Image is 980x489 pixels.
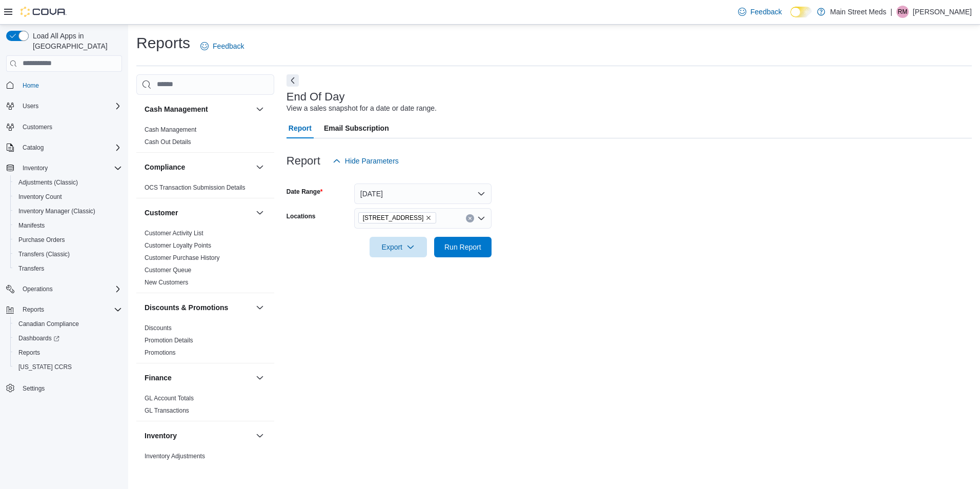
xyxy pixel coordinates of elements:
button: Open list of options [477,214,485,222]
div: Discounts & Promotions [136,322,274,363]
button: Discounts & Promotions [254,301,266,314]
a: Inventory Count [14,191,66,203]
button: Home [2,78,126,93]
button: Transfers [10,261,126,276]
div: Customer [136,227,274,293]
span: Inventory Adjustments [145,452,205,460]
span: RM [898,6,908,18]
a: Customer Loyalty Points [145,242,211,249]
button: Users [18,100,43,112]
span: Inventory Count [14,191,122,203]
a: Purchase Orders [14,234,69,246]
img: Cova [21,7,67,17]
button: Inventory [2,161,126,175]
nav: Complex example [6,74,122,422]
span: Customer Activity List [145,229,203,237]
span: Inventory Count [18,193,62,201]
button: Inventory [145,431,252,441]
a: Inventory Manager (Classic) [14,205,99,217]
div: Finance [136,392,274,421]
span: [STREET_ADDRESS] [363,213,424,223]
a: Customers [18,121,56,133]
button: Reports [18,303,48,316]
span: Customers [18,120,122,133]
h3: Customer [145,208,178,218]
button: [DATE] [354,184,492,204]
span: Inventory Manager (Classic) [14,205,122,217]
button: Remove 310 West Main Street from selection in this group [425,215,432,221]
a: Customer Activity List [145,230,203,237]
span: Run Report [444,242,481,252]
button: Canadian Compliance [10,317,126,331]
span: Operations [23,285,53,293]
span: Purchase Orders [18,236,65,244]
a: Dashboards [14,332,64,344]
span: Email Subscription [324,118,389,138]
button: Operations [18,283,57,295]
button: Catalog [18,141,48,154]
button: Inventory Manager (Classic) [10,204,126,218]
span: Reports [18,303,122,316]
a: Home [18,79,43,92]
button: Inventory [18,162,52,174]
span: Operations [18,283,122,295]
h3: End Of Day [287,91,345,103]
button: Finance [145,373,252,383]
p: [PERSON_NAME] [913,6,972,18]
span: Home [23,81,39,90]
span: Home [18,79,122,92]
span: Transfers [18,264,44,273]
span: Catalog [23,144,44,152]
button: Manifests [10,218,126,233]
button: Adjustments (Classic) [10,175,126,190]
button: Export [370,237,427,257]
span: Inventory Manager (Classic) [18,207,95,215]
span: Cash Out Details [145,138,191,146]
span: Users [23,102,38,110]
button: Finance [254,372,266,384]
span: [US_STATE] CCRS [18,363,72,371]
span: Transfers (Classic) [14,248,122,260]
span: Canadian Compliance [18,320,79,328]
button: Clear input [466,214,474,222]
h3: Inventory [145,431,177,441]
button: Operations [2,282,126,296]
a: Promotion Details [145,337,193,344]
h3: Finance [145,373,172,383]
button: Next [287,74,299,87]
span: Transfers [14,262,122,275]
div: Compliance [136,181,274,198]
a: Feedback [196,36,248,56]
a: Manifests [14,219,49,232]
button: Run Report [434,237,492,257]
a: Transfers (Classic) [14,248,74,260]
label: Date Range [287,188,323,196]
a: Discounts [145,324,172,332]
a: GL Account Totals [145,395,194,402]
a: Canadian Compliance [14,318,83,330]
span: Reports [14,347,122,359]
span: Dashboards [14,332,122,344]
button: Settings [2,380,126,395]
button: Catalog [2,140,126,155]
h3: Compliance [145,162,185,172]
a: New Customers [145,279,188,286]
a: Transfers [14,262,48,275]
span: New Customers [145,278,188,287]
span: GL Transactions [145,406,189,415]
div: View a sales snapshot for a date or date range. [287,103,437,114]
span: Manifests [18,221,45,230]
button: Transfers (Classic) [10,247,126,261]
span: Customer Purchase History [145,254,220,262]
span: Customer Queue [145,266,191,274]
button: Reports [2,302,126,317]
span: Load All Apps in [GEOGRAPHIC_DATA] [29,31,122,51]
span: Cash Management [145,126,196,134]
button: Reports [10,345,126,360]
a: Customer Purchase History [145,254,220,261]
span: Washington CCRS [14,361,122,373]
span: Dashboards [18,334,59,342]
h3: Cash Management [145,104,208,114]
